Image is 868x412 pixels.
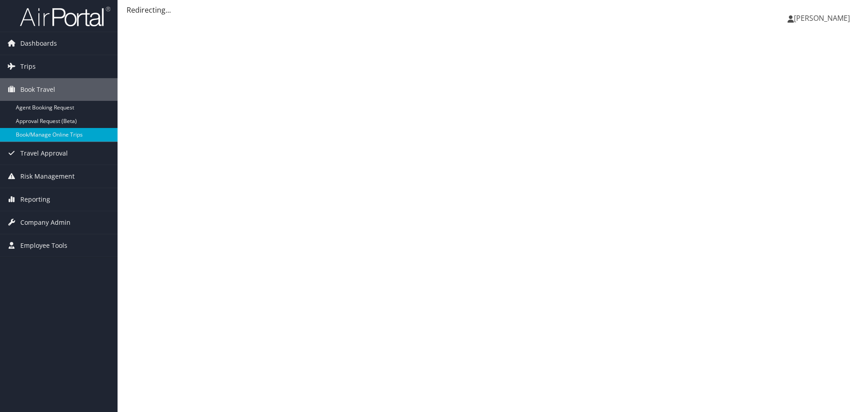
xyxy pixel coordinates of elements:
[788,5,859,32] a: [PERSON_NAME]
[20,32,57,55] span: Dashboards
[20,188,50,211] span: Reporting
[20,211,71,234] span: Company Admin
[20,234,67,257] span: Employee Tools
[20,6,110,27] img: airportal-logo.png
[20,78,55,101] span: Book Travel
[127,5,859,15] div: Redirecting...
[20,165,75,188] span: Risk Management
[794,13,850,23] span: [PERSON_NAME]
[20,142,68,165] span: Travel Approval
[20,55,36,78] span: Trips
